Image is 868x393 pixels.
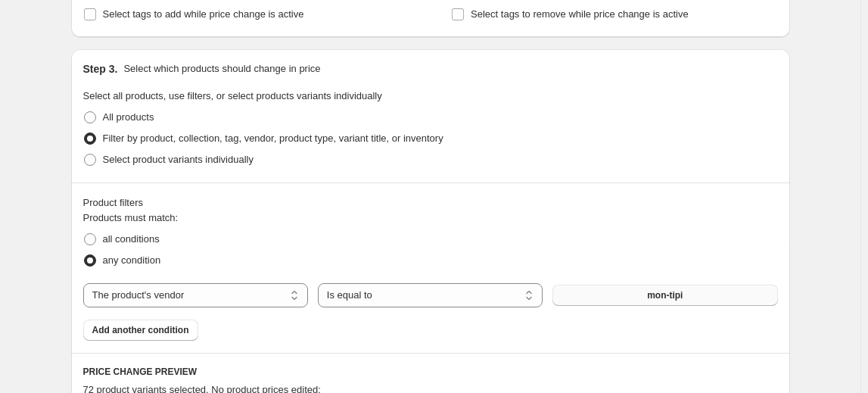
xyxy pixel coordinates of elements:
[103,111,154,123] span: All products
[83,61,118,76] h2: Step 3.
[83,212,179,223] span: Products must match:
[83,366,778,378] h6: PRICE CHANGE PREVIEW
[83,195,778,211] div: Product filters
[103,254,161,266] span: any condition
[103,133,443,144] span: Filter by product, collection, tag, vendor, product type, variant title, or inventory
[552,285,777,306] button: mon-tipi
[103,154,254,165] span: Select product variants individually
[103,233,160,245] span: all conditions
[92,324,189,336] span: Add another condition
[83,90,382,101] span: Select all products, use filters, or select products variants individually
[103,8,304,20] span: Select tags to add while price change is active
[471,8,689,20] span: Select tags to remove while price change is active
[647,289,683,301] span: mon-tipi
[83,320,198,341] button: Add another condition
[123,61,320,76] p: Select which products should change in price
